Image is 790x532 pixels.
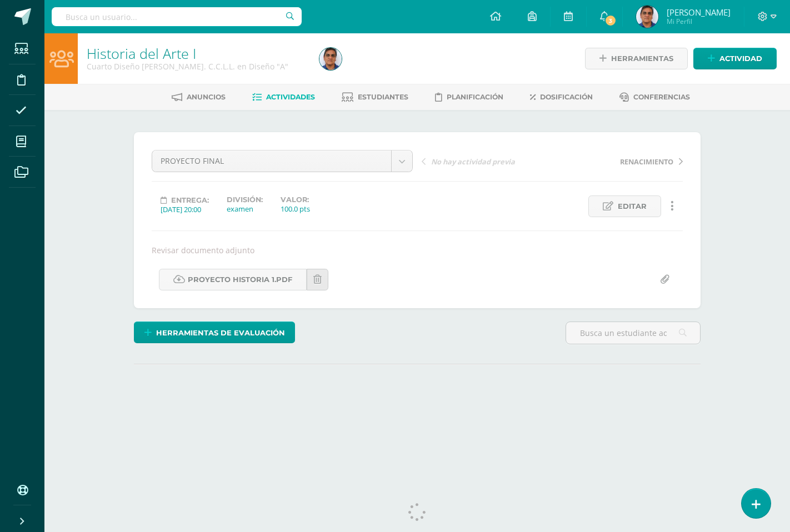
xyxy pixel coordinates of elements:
h1: Historia del Arte I [87,46,306,61]
span: 3 [604,14,617,27]
a: Historia del Arte I [87,44,196,63]
span: Dosificación [540,93,593,101]
a: Estudiantes [342,88,408,106]
span: RENACIMIENTO [620,157,673,167]
div: Revisar documento adjunto [147,245,687,255]
a: Anuncios [172,88,226,106]
span: PROYECTO FINAL [161,150,383,172]
a: Dosificación [530,88,593,106]
span: Actividad [719,48,762,69]
a: RENACIMIENTO [552,155,683,167]
a: PROYECTO FINAL [152,150,412,172]
a: Proyecto Historia 1.pdf [159,269,307,290]
a: Herramientas [585,48,688,69]
a: Herramientas de evaluación [134,322,295,343]
a: Planificación [435,88,503,106]
span: [PERSON_NAME] [667,7,731,18]
a: Actividad [693,48,777,69]
input: Busca un usuario... [52,7,302,26]
a: Actividades [252,88,315,106]
span: Mi Perfil [667,17,731,26]
input: Busca un estudiante aquí... [566,322,700,344]
span: Conferencias [633,93,690,101]
div: [DATE] 20:00 [161,204,209,214]
div: 100.0 pts [281,204,310,214]
span: Estudiantes [358,93,408,101]
span: Herramientas de evaluación [156,323,285,343]
span: Editar [618,196,647,217]
label: División: [227,195,263,204]
img: 273b6853e3968a0849ea5b67cbf1d59c.png [319,48,342,70]
span: No hay actividad previa [431,157,515,167]
div: Cuarto Diseño Bach. C.C.L.L. en Diseño 'A' [87,61,306,72]
img: 273b6853e3968a0849ea5b67cbf1d59c.png [636,6,658,28]
label: Valor: [281,195,310,204]
span: Actividades [266,93,315,101]
a: Conferencias [619,88,690,106]
span: Entrega: [171,196,209,204]
span: Anuncios [187,93,226,101]
span: Planificación [447,93,503,101]
div: examen [227,204,263,214]
span: Herramientas [611,48,673,69]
